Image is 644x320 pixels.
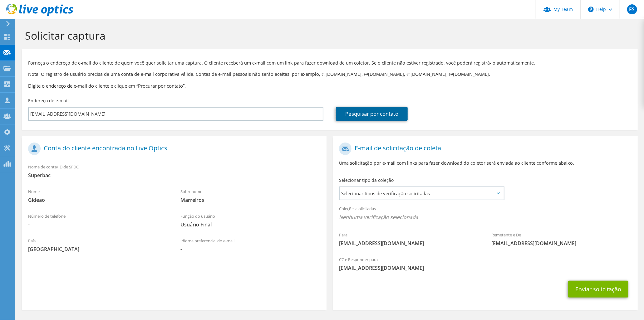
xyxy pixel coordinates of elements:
div: Nome de conta/ID de SFDC [22,160,327,182]
div: Remetente e De [485,228,638,250]
div: Coleções solicitadas [333,202,637,225]
p: Uma solicitação por e-mail com links para fazer download do coletor será enviada ao cliente confo... [339,160,631,167]
span: Gideao [28,196,168,203]
div: Sobrenome [174,185,327,206]
label: Endereço de e-mail [28,98,69,104]
div: Número de telefone [22,210,174,231]
span: [EMAIL_ADDRESS][DOMAIN_NAME] [339,240,479,247]
div: Nome [22,185,174,206]
button: Enviar solicitação [568,281,628,298]
span: ES [627,4,637,14]
span: Usuário Final [180,221,320,228]
span: [EMAIL_ADDRESS][DOMAIN_NAME] [492,240,632,247]
div: CC e Responder para [333,253,637,274]
span: - [180,246,320,253]
div: País [22,234,174,256]
span: [GEOGRAPHIC_DATA] [28,246,168,253]
a: Pesquisar por contato [336,107,408,121]
span: Selecionar tipos de verificação solicitadas [340,187,503,200]
svg: \n [588,7,594,12]
p: Nota: O registro de usuário precisa de uma conta de e-mail corporativa válida. Contas de e-mail p... [28,71,632,78]
span: Superbac [28,172,320,179]
span: Nenhuma verificação selecionada [339,214,631,221]
h1: Solicitar captura [25,29,632,42]
span: [EMAIL_ADDRESS][DOMAIN_NAME] [339,264,631,271]
div: Idioma preferencial do e-mail [174,234,327,256]
div: Função do usuário [174,210,327,231]
h3: Digite o endereço de e-mail do cliente e clique em “Procurar por contato”. [28,82,632,89]
div: Para [333,228,485,250]
h1: Conta do cliente encontrada no Live Optics [28,143,317,155]
label: Selecionar tipo da coleção [339,177,394,183]
p: Forneça o endereço de e-mail do cliente de quem você quer solicitar uma captura. O cliente recebe... [28,60,632,66]
span: - [28,221,168,228]
span: Marreiros [180,196,320,203]
h1: E-mail de solicitação de coleta [339,143,628,155]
